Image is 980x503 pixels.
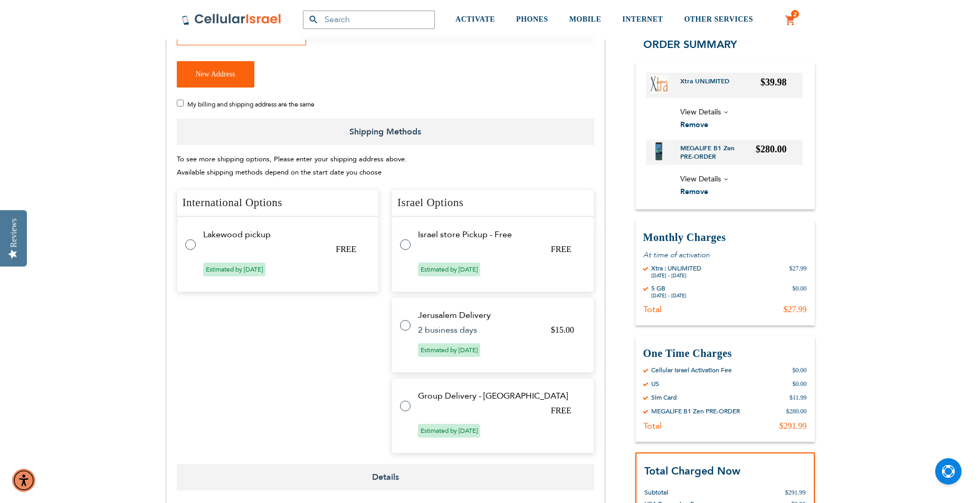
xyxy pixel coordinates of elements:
[680,76,737,93] a: Xtra UNLIMITED
[644,479,727,498] th: Subtotal
[12,469,35,492] div: Accessibility Menu
[643,230,807,244] h3: Monthly Charges
[651,379,659,388] div: US
[551,245,572,254] span: FREE
[177,189,379,217] h4: International Options
[680,107,721,117] span: View Details
[779,420,807,431] div: $291.99
[622,15,663,23] span: INTERNET
[785,489,806,496] span: $291.99
[793,284,807,298] div: $0.00
[303,11,435,29] input: Search
[680,120,708,130] span: Remove
[655,142,663,160] img: MEGALIFE B1 Zen PRE-ORDER
[643,249,807,259] p: At time of activation
[418,263,480,276] span: Estimated by [DATE]
[793,10,797,18] span: 2
[793,365,807,374] div: $0.00
[651,272,701,278] div: [DATE] - [DATE]
[418,311,581,320] td: Jerusalem Delivery
[684,15,753,23] span: OTHER SERVICES
[177,119,594,145] span: Shipping Methods
[643,37,737,51] span: Order Summary
[9,218,18,247] div: Reviews
[793,379,807,388] div: $0.00
[643,346,807,360] h3: One Time Charges
[643,420,662,431] div: Total
[760,76,787,87] span: $39.98
[182,13,282,26] img: Cellular Israel Logo
[177,464,594,490] span: Details
[418,424,480,438] span: Estimated by [DATE]
[177,154,407,177] span: To see more shipping options, Please enter your shipping address above. Available shipping method...
[789,393,807,401] div: $11.99
[643,304,662,314] div: Total
[651,393,677,401] div: Sim Card
[784,304,807,314] div: $27.99
[455,15,495,23] span: ACTIVATE
[418,391,581,401] td: Group Delivery - [GEOGRAPHIC_DATA]
[651,284,687,292] div: 5 GB
[789,264,807,278] div: $27.99
[177,61,254,88] button: New Address
[680,173,721,183] span: View Details
[418,325,538,335] td: 2 business days
[651,264,701,272] div: Xtra : UNLIMITED
[187,100,315,109] span: My billing and shipping address are the same
[785,14,796,27] a: 2
[196,70,235,78] span: New Address
[551,325,574,334] span: $15.00
[569,15,602,23] span: MOBILE
[203,263,265,276] span: Estimated by [DATE]
[644,463,740,478] strong: Total Charged Now
[650,75,668,93] img: Xtra UNLIMITED
[651,292,687,298] div: [DATE] - [DATE]
[418,230,581,239] td: Israel store Pickup - Free
[680,143,756,160] a: MEGALIFE B1 Zen PRE-ORDER
[680,187,708,197] span: Remove
[418,343,480,357] span: Estimated by [DATE]
[786,407,807,415] div: $280.00
[336,245,356,254] span: FREE
[756,143,787,154] span: $280.00
[551,406,572,415] span: FREE
[651,365,732,374] div: Cellular Israel Activation Fee
[203,230,366,239] td: Lakewood pickup
[651,407,740,415] div: MEGALIFE B1 Zen PRE-ORDER
[392,189,594,217] h4: Israel Options
[516,15,548,23] span: PHONES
